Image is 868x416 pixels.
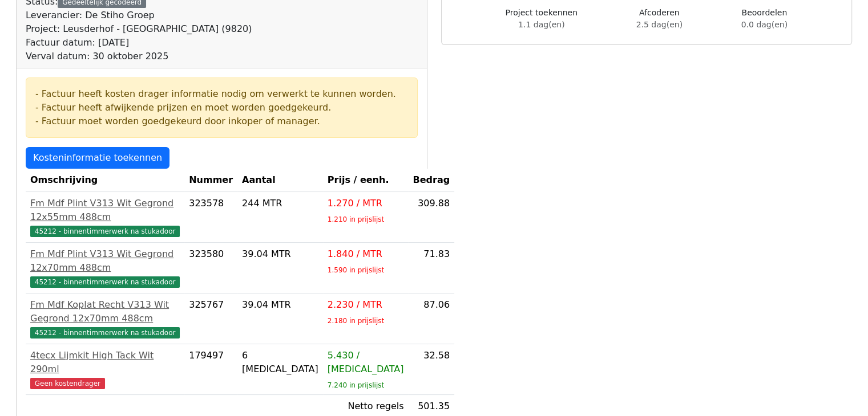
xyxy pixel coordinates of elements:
[30,349,180,390] a: 4tecx Lijmkit High Tack Wit 290mlGeen kostendrager
[35,101,408,115] div: - Factuur heeft afwijkende prijzen en moet worden goedgekeurd.
[328,215,384,223] sub: 1.210 in prijslijst
[26,50,252,63] div: Verval datum: 30 oktober 2025
[30,298,180,339] a: Fm Mdf Koplat Recht V313 Wit Gegrond 12x70mm 488cm45212 - binnentimmerwerk na stukadoor
[328,266,384,274] sub: 1.590 in prijslijst
[26,9,252,22] div: Leverancier: De Stiho Groep
[323,169,409,192] th: Prijs / eenh.
[242,298,318,312] div: 39.04 MTR
[184,243,237,293] td: 323580
[30,197,180,224] div: Fm Mdf Plint V313 Wit Gegrond 12x55mm 488cm
[30,276,180,288] span: 45212 - binnentimmerwerk na stukadoor
[328,197,404,210] div: 1.270 / MTR
[184,344,237,395] td: 179497
[328,317,384,325] sub: 2.180 in prijslijst
[328,381,384,389] sub: 7.240 in prijslijst
[328,298,404,312] div: 2.230 / MTR
[26,169,184,192] th: Omschrijving
[30,298,180,325] div: Fm Mdf Koplat Recht V313 Wit Gegrond 12x70mm 488cm
[408,293,454,344] td: 87.06
[518,20,564,29] span: 1.1 dag(en)
[408,192,454,243] td: 309.88
[30,349,180,376] div: 4tecx Lijmkit High Tack Wit 290ml
[184,293,237,344] td: 325767
[242,349,318,376] div: 6 [MEDICAL_DATA]
[328,349,404,376] div: 5.430 / [MEDICAL_DATA]
[636,20,683,29] span: 2.5 dag(en)
[184,192,237,243] td: 323578
[26,36,252,50] div: Factuur datum: [DATE]
[30,197,180,238] a: Fm Mdf Plint V313 Wit Gegrond 12x55mm 488cm45212 - binnentimmerwerk na stukadoor
[741,7,788,31] div: Beoordelen
[408,243,454,293] td: 71.83
[35,87,408,101] div: - Factuur heeft kosten drager informatie nodig om verwerkt te kunnen worden.
[741,20,788,29] span: 0.0 dag(en)
[30,327,180,338] span: 45212 - binnentimmerwerk na stukadoor
[30,247,180,275] div: Fm Mdf Plint V313 Wit Gegrond 12x70mm 488cm
[184,169,237,192] th: Nummer
[328,247,404,261] div: 1.840 / MTR
[506,7,578,31] div: Project toekennen
[242,197,318,210] div: 244 MTR
[408,344,454,395] td: 32.58
[242,247,318,261] div: 39.04 MTR
[636,7,683,31] div: Afcoderen
[30,247,180,288] a: Fm Mdf Plint V313 Wit Gegrond 12x70mm 488cm45212 - binnentimmerwerk na stukadoor
[26,147,169,169] a: Kosteninformatie toekennen
[26,22,252,36] div: Project: Leusderhof - [GEOGRAPHIC_DATA] (9820)
[30,378,105,389] span: Geen kostendrager
[237,169,323,192] th: Aantal
[408,169,454,192] th: Bedrag
[30,226,180,237] span: 45212 - binnentimmerwerk na stukadoor
[35,115,408,128] div: - Factuur moet worden goedgekeurd door inkoper of manager.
